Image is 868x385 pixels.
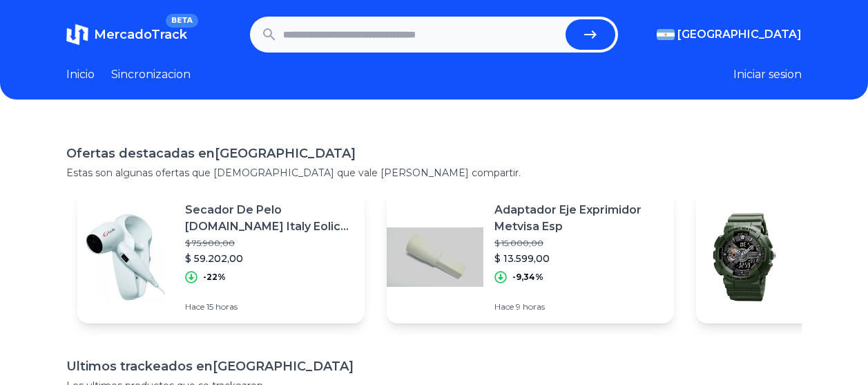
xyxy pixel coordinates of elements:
[657,26,802,43] button: [GEOGRAPHIC_DATA]
[111,66,191,83] a: Sincronizacion
[203,272,226,283] p: -22%
[494,238,663,249] p: $ 15.000,00
[66,24,187,46] a: MercadoTrackBETA
[66,24,88,46] img: MercadoTrack
[387,191,674,323] a: Featured imageAdaptador Eje Exprimidor Metvisa Esp$ 15.000,00$ 13.599,00-9,34%Hace 9 horas
[185,301,354,312] p: Hace 15 horas
[66,357,802,376] h1: Ultimos trackeados en [GEOGRAPHIC_DATA]
[696,209,793,306] img: Featured image
[185,202,354,235] p: Secador De Pelo [DOMAIN_NAME] Italy Eolic De Pared Hc1256 [PERSON_NAME] 220
[66,166,802,180] p: Estas son algunas ofertas que [DEMOGRAPHIC_DATA] que vale [PERSON_NAME] compartir.
[494,301,663,312] p: Hace 9 horas
[185,238,354,249] p: $ 75.900,00
[77,191,365,323] a: Featured imageSecador De Pelo [DOMAIN_NAME] Italy Eolic De Pared Hc1256 [PERSON_NAME] 220$ 75.900...
[677,26,802,43] span: [GEOGRAPHIC_DATA]
[494,202,663,235] p: Adaptador Eje Exprimidor Metvisa Esp
[657,29,675,40] img: Argentina
[166,14,198,28] span: BETA
[512,272,543,283] p: -9,34%
[387,209,483,306] img: Featured image
[494,252,663,265] p: $ 13.599,00
[66,144,802,163] h1: Ofertas destacadas en [GEOGRAPHIC_DATA]
[77,209,174,306] img: Featured image
[733,66,802,83] button: Iniciar sesion
[66,66,95,83] a: Inicio
[94,27,187,42] span: MercadoTrack
[185,252,354,265] p: $ 59.202,00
